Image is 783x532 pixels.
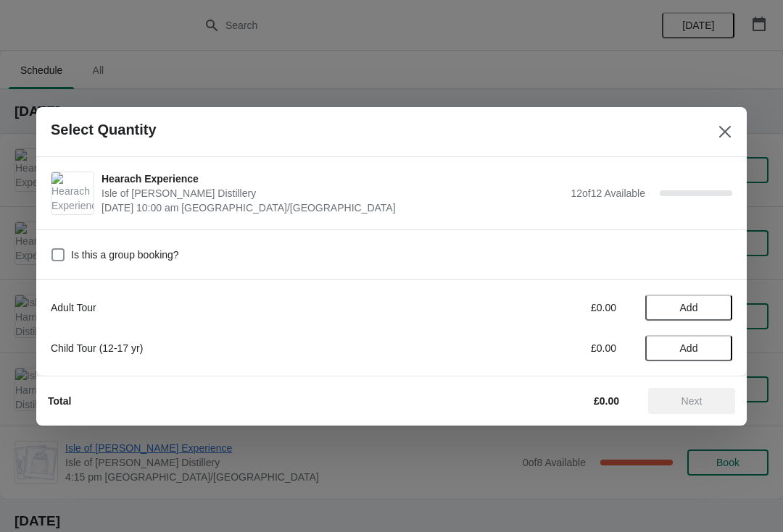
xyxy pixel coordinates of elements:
[51,300,453,315] div: Adult Tour
[645,335,732,361] button: Add
[680,342,698,354] span: Add
[101,200,563,215] span: [DATE] 10:00 am [GEOGRAPHIC_DATA]/[GEOGRAPHIC_DATA]
[51,122,157,138] h2: Select Quantity
[51,341,453,355] div: Child Tour (12-17 yr)
[51,172,94,214] img: Hearach Experience | Isle of Harris Distillery | September 4 | 10:00 am Europe/London
[482,341,616,355] div: £0.00
[101,186,563,200] span: Isle of [PERSON_NAME] Distillery
[571,187,645,199] span: 12 of 12 Available
[482,300,616,315] div: £0.00
[645,295,732,321] button: Add
[48,395,71,407] strong: Total
[71,248,179,262] span: Is this a group booking?
[101,172,563,186] span: Hearach Experience
[680,302,698,313] span: Add
[594,395,619,407] strong: £0.00
[712,119,738,145] button: Close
